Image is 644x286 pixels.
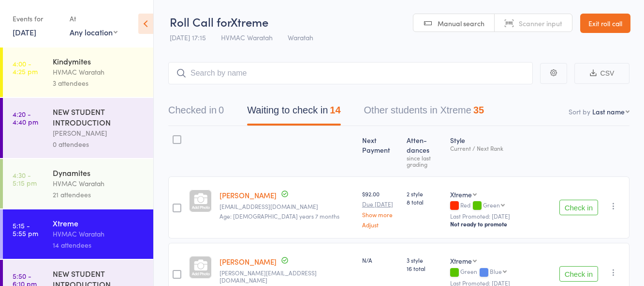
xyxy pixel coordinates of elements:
[70,27,117,37] div: Any location
[53,239,145,251] div: 14 attendees
[220,256,277,267] a: [PERSON_NAME]
[70,11,117,27] div: At
[53,106,145,127] div: NEW STUDENT INTRODUCTION
[519,18,562,28] span: Scanner input
[13,110,38,126] time: 4:20 - 4:40 pm
[407,155,442,167] div: since last grading
[483,202,500,208] div: Green
[438,18,484,28] span: Manual search
[364,100,484,126] button: Other students in Xtreme35
[13,60,38,75] time: 4:00 - 4:25 pm
[13,171,37,187] time: 4:30 - 5:15 pm
[168,100,224,126] button: Checked in0
[219,105,224,115] div: 0
[450,256,472,266] div: Xtreme
[220,212,339,220] span: Age: [DEMOGRAPHIC_DATA] years 7 months
[407,264,442,272] span: 16 total
[53,218,145,228] div: Xtreme
[53,56,145,66] div: Kindymites
[231,14,268,30] span: Xtreme
[407,190,442,198] span: 2 style
[407,198,442,206] span: 8 total
[53,139,145,150] div: 0 attendees
[362,211,399,218] a: Show more
[358,130,403,172] div: Next Payment
[170,14,231,30] span: Roll Call for
[362,190,399,228] div: $92.00
[3,159,153,208] a: 4:30 -5:15 pmDynamitesHVMAC Waratah21 attendees
[407,256,442,264] span: 3 style
[580,14,630,33] a: Exit roll call
[446,130,556,172] div: Style
[490,268,502,274] div: Blue
[247,100,340,126] button: Waiting to check in14
[450,213,552,220] small: Last Promoted: [DATE]
[170,32,206,42] span: [DATE] 17:15
[450,190,472,199] div: Xtreme
[362,222,399,228] a: Adjust
[473,105,484,115] div: 35
[569,107,590,116] label: Sort by
[220,270,354,284] small: levina.sugono@gmail.com
[450,220,552,228] div: Not ready to promote
[13,11,60,27] div: Events for
[53,167,145,178] div: Dynamites
[53,78,145,89] div: 3 attendees
[13,27,36,37] a: [DATE]
[220,203,354,210] small: jeetandbex@me.com
[3,48,153,97] a: 4:00 -4:25 pmKindymitesHVMAC Waratah3 attendees
[3,209,153,259] a: 5:15 -5:55 pmXtremeHVMAC Waratah14 attendees
[220,190,277,200] a: [PERSON_NAME]
[53,178,145,189] div: HVMAC Waratah
[450,145,552,151] div: Current / Next Rank
[559,266,598,282] button: Check in
[53,189,145,200] div: 21 attendees
[403,130,446,172] div: Atten­dances
[450,202,552,210] div: Red
[53,127,145,139] div: [PERSON_NAME]
[221,32,273,42] span: HVMAC Waratah
[53,66,145,78] div: HVMAC Waratah
[330,105,340,115] div: 14
[288,32,313,42] span: Waratah
[450,268,552,276] div: Green
[168,62,533,84] input: Search by name
[53,228,145,239] div: HVMAC Waratah
[362,256,399,264] div: N/A
[574,63,629,84] button: CSV
[362,201,399,207] small: Due [DATE]
[13,222,38,237] time: 5:15 - 5:55 pm
[592,107,625,116] div: Last name
[559,200,598,215] button: Check in
[3,98,153,158] a: 4:20 -4:40 pmNEW STUDENT INTRODUCTION[PERSON_NAME]0 attendees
